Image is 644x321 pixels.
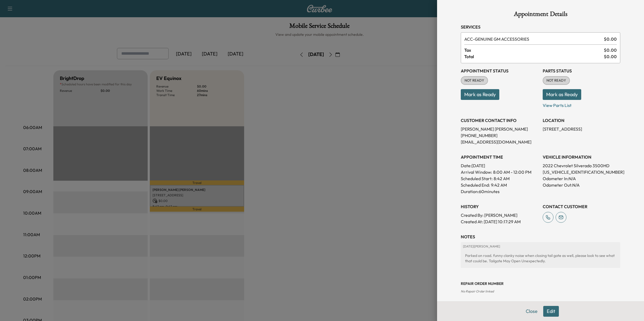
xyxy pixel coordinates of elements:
span: $ 0.00 [604,47,617,53]
span: 8:00 AM - 12:00 PM [493,169,531,175]
span: $ 0.00 [604,53,617,60]
p: Created By : [PERSON_NAME] [461,212,538,218]
span: $ 0.00 [604,36,617,42]
p: [DATE] | [PERSON_NAME] [463,244,618,249]
button: Edit [543,306,559,317]
p: [US_VEHICLE_IDENTIFICATION_NUMBER] [543,169,620,175]
p: View Parts List [543,100,620,109]
h3: NOTES [461,233,620,240]
p: 8:42 AM [494,175,510,182]
p: Scheduled End: [461,182,490,188]
p: Created At : [DATE] 10:17:29 AM [461,218,538,225]
button: Mark as Ready [543,89,581,100]
h3: Repair Order number [461,281,620,286]
span: No Repair Order linked [461,289,494,293]
p: Arrival Window: [461,169,538,175]
p: [PERSON_NAME] [PERSON_NAME] [461,126,538,132]
button: Mark as Ready [461,89,499,100]
p: [STREET_ADDRESS] [543,126,620,132]
span: NOT READY [543,78,569,83]
p: [PHONE_NUMBER] [461,132,538,139]
span: Total [464,53,604,60]
h3: History [461,203,538,210]
h3: APPOINTMENT TIME [461,154,538,160]
h3: CONTACT CUSTOMER [543,203,620,210]
div: Parked on road. funny clanky noise when closing tail gate as well, please look to see what that c... [463,251,618,266]
h3: VEHICLE INFORMATION [543,154,620,160]
p: 2022 Chevrolet Silverado 3500HD [543,162,620,169]
span: Tax [464,47,604,53]
p: [EMAIL_ADDRESS][DOMAIN_NAME] [461,139,538,145]
h3: LOCATION [543,117,620,124]
p: Scheduled Start: [461,175,493,182]
p: Date: [DATE] [461,162,538,169]
p: 9:42 AM [491,182,507,188]
p: Odometer Out: N/A [543,182,620,188]
h1: Appointment Details [461,11,620,19]
button: Close [522,306,541,317]
h3: Services [461,24,620,30]
p: Duration: 60 minutes [461,188,538,195]
span: GENUINE GM ACCESSORIES [464,36,602,42]
h3: Parts Status [543,68,620,74]
h3: CUSTOMER CONTACT INFO [461,117,538,124]
h3: Appointment Status [461,68,538,74]
p: Odometer In: N/A [543,175,620,182]
span: NOT READY [461,78,487,83]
